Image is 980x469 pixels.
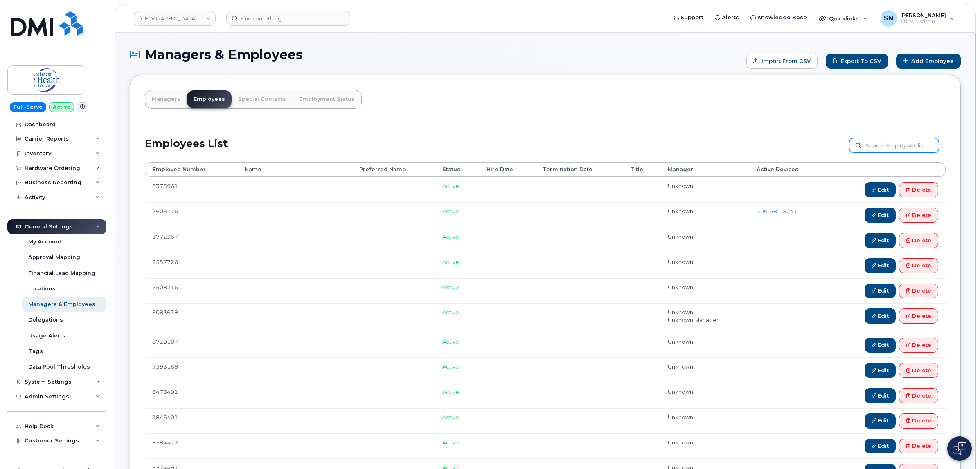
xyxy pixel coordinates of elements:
span: Active [442,414,459,420]
th: Hire Date [479,162,535,177]
td: 1772367 [145,228,237,253]
a: Edit [865,233,896,248]
a: Delete [899,338,938,353]
th: Name [237,162,351,177]
a: Delete [899,284,938,299]
span: Active [442,259,459,265]
li: Unknown [668,233,742,241]
a: Delete [899,363,938,378]
span: Active [442,389,459,395]
a: Delete [899,182,938,197]
span: Active [442,183,459,189]
td: 8584427 [145,433,237,459]
th: Employee Number [145,162,237,177]
td: 8373961 [145,177,237,202]
li: Unknown [668,208,742,215]
a: Delete [899,208,938,223]
img: Open chat [953,442,966,455]
li: Unknown [668,388,742,396]
td: 1846401 [145,408,237,433]
li: Unknown Manager [668,316,742,324]
li: Unknown [668,258,742,266]
span: Active [442,233,459,240]
a: Delete [899,439,938,454]
a: Special Contacts [232,90,293,108]
span: 381 [768,208,781,214]
td: 2508216 [145,278,237,304]
td: 7393168 [145,357,237,383]
td: 2557726 [145,253,237,278]
li: Unknown [668,439,742,447]
span: 5241 [781,208,798,214]
li: Unknown [668,308,742,316]
li: Unknown [668,182,742,190]
th: Status [435,162,479,177]
a: Edit [865,413,896,429]
th: Preferred Name [352,162,435,177]
a: Export to CSV [826,54,888,69]
a: Edit [865,208,896,223]
a: Edit [865,182,896,197]
td: 8476491 [145,383,237,408]
span: 306 [757,208,798,214]
th: Manager [660,162,749,177]
th: Active Devices [749,162,826,177]
li: Unknown [668,284,742,291]
span: Active [442,284,459,290]
li: Unknown [668,363,742,371]
a: Edit [865,308,896,324]
span: Active [442,363,459,370]
a: Add Employee [896,54,961,69]
th: Termination Date [535,162,623,177]
a: Employment Status [293,90,361,108]
a: Delete [899,388,938,403]
a: Delete [899,413,938,429]
form: Import from CSV [746,54,818,69]
span: Active [442,338,459,345]
span: Active [442,439,459,446]
a: Managers [145,90,187,108]
li: Unknown [668,413,742,421]
td: 5083639 [145,303,237,332]
td: 2606176 [145,202,237,228]
a: Delete [899,308,938,324]
a: Edit [865,338,896,353]
a: Edit [865,258,896,273]
h1: Managers & Employees [130,47,742,62]
span: Active [442,309,459,315]
h2: Employees List [145,138,228,162]
td: 8720187 [145,333,237,358]
a: Delete [899,233,938,248]
a: Delete [899,258,938,273]
th: Title [623,162,660,177]
span: Active [442,208,459,214]
a: 3063815241 [757,208,798,214]
li: Unknown [668,338,742,346]
a: Edit [865,284,896,299]
a: Edit [865,439,896,454]
a: Edit [865,388,896,403]
a: Employees [187,90,232,108]
a: Edit [865,363,896,378]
